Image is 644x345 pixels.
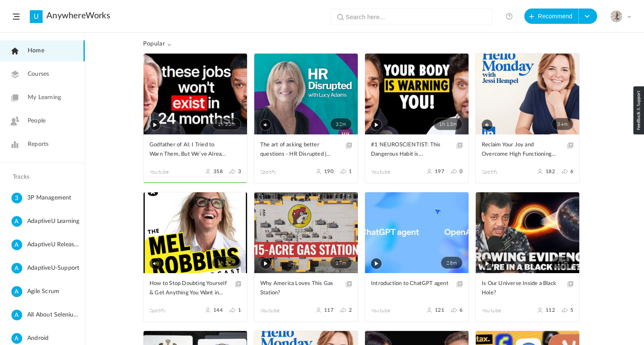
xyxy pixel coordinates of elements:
span: 34m [552,118,573,130]
span: People [28,117,46,125]
span: 1h 32m [212,257,241,269]
span: 0 [460,168,463,174]
img: julia-s-version-gybnm-profile-picture-frame-2024-template-16.png [610,11,622,23]
span: 11m [552,257,573,269]
a: 1h 32m [144,192,247,273]
cite: 3 [11,193,22,204]
span: 358 [213,168,223,174]
span: 5 [570,307,573,313]
span: 28m [441,257,463,269]
a: Reclaim Your Joy and Overcome High Functioning Depression with [PERSON_NAME] - Hello [DATE] with ... [482,140,573,160]
span: AdaptiveU Release Details [27,240,81,250]
a: 32m [254,54,358,134]
span: AdaptiveU-Support [27,263,81,274]
span: The art of asking better questions - HR Disrupted | Podcast on Spotify [260,140,339,159]
cite: A [11,310,22,321]
img: loop_feedback_btn.png [633,86,644,134]
span: 1h 13m [434,118,463,130]
a: 17m [254,192,358,273]
span: 197 [435,168,444,174]
span: 3P Management [27,193,81,203]
span: 6 [460,307,463,313]
a: Godfather of AI: I Tried to Warn Them, But We’ve Already Lost Control! [PERSON_NAME] [149,140,241,160]
span: 121 [435,307,444,313]
span: Courses [28,70,49,79]
a: Introduction to ChatGPT agent [371,279,463,298]
span: Android [27,333,81,344]
cite: A [11,333,22,345]
span: 117 [324,307,333,313]
a: U [30,10,43,23]
span: Godfather of AI: I Tried to Warn Them, But We’ve Already Lost Control! [PERSON_NAME] [149,140,228,159]
span: All About Selenium Testing [27,310,81,320]
span: 182 [546,168,555,174]
button: Recommend [524,9,579,24]
a: The art of asking better questions - HR Disrupted | Podcast on Spotify [260,140,352,160]
span: Reports [28,140,49,149]
span: Spotify [482,168,528,176]
a: 1h 33m [144,54,247,134]
span: Youtube [482,307,528,314]
span: Spotify [149,307,195,314]
a: Is Our Universe Inside a Black Hole? [482,279,573,298]
span: 3 [238,168,241,174]
span: 17m [330,257,352,269]
cite: A [11,240,22,251]
span: Agile Scrum [27,286,81,297]
span: 112 [546,307,555,313]
input: Search here... [346,9,481,26]
span: 144 [213,307,223,313]
a: #1 NEUROSCIENTIST: This Dangerous Habit is DESTROYING Your MEMORY (Here’s How To Fix It FAST) [371,140,463,160]
span: Youtube [260,307,306,314]
span: 1 [349,168,352,174]
span: 32m [330,118,352,130]
span: Youtube [371,168,417,176]
span: Youtube [149,168,195,176]
span: 190 [324,168,333,174]
a: AnywhereWorks [46,11,110,21]
span: AdaptiveU Learning [27,216,81,227]
span: Spotify [260,168,306,176]
span: Popular [143,40,171,48]
cite: A [11,263,22,274]
span: 1 [238,307,241,313]
span: Reclaim Your Joy and Overcome High Functioning Depression with [PERSON_NAME] - Hello [DATE] with ... [482,140,561,159]
a: 34m [476,54,579,134]
a: 11m [476,192,579,273]
cite: A [11,286,22,298]
span: My Learning [28,93,61,102]
h4: Tracks [13,174,70,181]
a: How to Stop Doubting Yourself & Get Anything You Want in Life - The [PERSON_NAME] Podcast | Podca... [149,279,241,298]
a: 28m [365,192,469,273]
a: 1h 13m [365,54,469,134]
span: Home [28,46,44,55]
span: Is Our Universe Inside a Black Hole? [482,279,561,298]
span: Introduction to ChatGPT agent [371,279,450,288]
span: 1h 33m [212,118,241,130]
a: Why America Loves This Gas Station? [260,279,352,298]
span: How to Stop Doubting Yourself & Get Anything You Want in Life - The [PERSON_NAME] Podcast | Podca... [149,279,228,298]
span: Youtube [371,307,417,314]
cite: A [11,216,22,228]
span: Why America Loves This Gas Station? [260,279,339,298]
span: 6 [570,168,573,174]
span: 2 [349,307,352,313]
span: #1 NEUROSCIENTIST: This Dangerous Habit is DESTROYING Your MEMORY (Here’s How To Fix It FAST) [371,140,450,159]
